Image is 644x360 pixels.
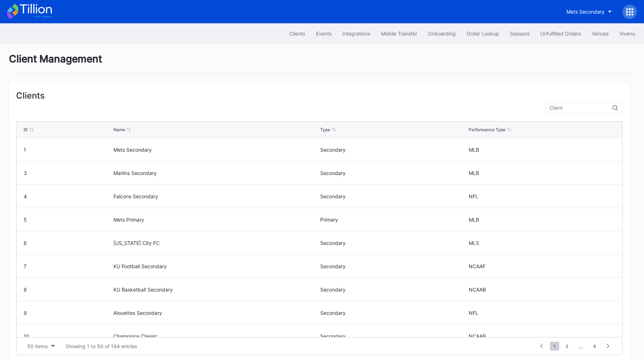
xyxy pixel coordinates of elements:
button: 50 items [24,341,58,351]
div: Clients [289,30,305,37]
div: Mobile Transfer [381,30,417,37]
div: 50 items [27,343,48,349]
div: MLB [469,217,615,223]
div: Secondary [320,310,467,316]
div: Mets Secondary [113,147,318,153]
div: 4 [24,193,112,199]
button: Seasons [504,27,535,40]
button: Mobile Transfer [376,27,423,40]
div: Onboarding [428,30,456,37]
div: [US_STATE] City FC [113,240,318,246]
div: Falcons Secondary [113,193,318,199]
div: Vivenu [619,30,635,37]
div: Client Management [9,53,635,74]
div: MLB [469,170,615,176]
div: Secondary [320,286,467,293]
div: NCAAB [469,333,615,339]
div: 3 [24,170,112,176]
div: 5 [24,217,112,223]
button: Integrations [337,27,376,40]
div: KU Football Secondary [113,263,318,269]
div: Unfulfilled Orders [540,30,581,37]
span: 4 [590,342,600,351]
div: Secondary [320,170,467,176]
div: 8 [24,286,112,293]
div: Mets Primary [113,217,318,223]
div: 7 [24,263,112,269]
div: NFL [469,310,615,316]
div: MLB [469,147,615,153]
button: Vivenu [614,27,640,40]
div: 1 [24,147,112,153]
div: ID [24,127,28,132]
div: Secondary [320,147,467,153]
div: Secondary [320,263,467,269]
button: Onboarding [423,27,461,40]
button: Unfulfilled Orders [535,27,586,40]
span: 1 [550,342,559,351]
div: KU Basketball Secondary [113,286,318,293]
div: Primary [320,217,467,223]
div: Performance Type [469,127,506,132]
div: Order Lookup [467,30,499,37]
button: Order Lookup [461,27,504,40]
div: Integrations [342,30,370,37]
div: MLS [469,240,615,246]
button: Mets Secondary [561,5,617,18]
div: 9 [24,310,112,316]
div: NCAAB [469,286,615,293]
div: Name [113,127,125,132]
div: Champions Classic [113,333,318,339]
input: Client [550,105,613,111]
div: Secondary [320,193,467,199]
div: Type [320,127,330,132]
button: Venues [586,27,614,40]
div: Secondary [320,240,467,246]
div: Mets Secondary [566,9,605,15]
div: Showing 1 to 50 of 194 entries [65,343,137,349]
div: NFL [469,193,615,199]
span: 2 [562,342,572,351]
button: Clients [284,27,311,40]
button: Events [311,27,337,40]
div: 10 [24,333,112,339]
div: Events [316,30,332,37]
div: Clients [16,90,623,101]
div: Venues [592,30,609,37]
div: 6 [24,240,112,246]
div: Marlins Secondary [113,170,318,176]
div: NCAAF [469,263,615,269]
div: ... [573,343,588,349]
div: Alouettes Secondary [113,310,318,316]
div: Seasons [510,30,530,37]
div: Secondary [320,333,467,339]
